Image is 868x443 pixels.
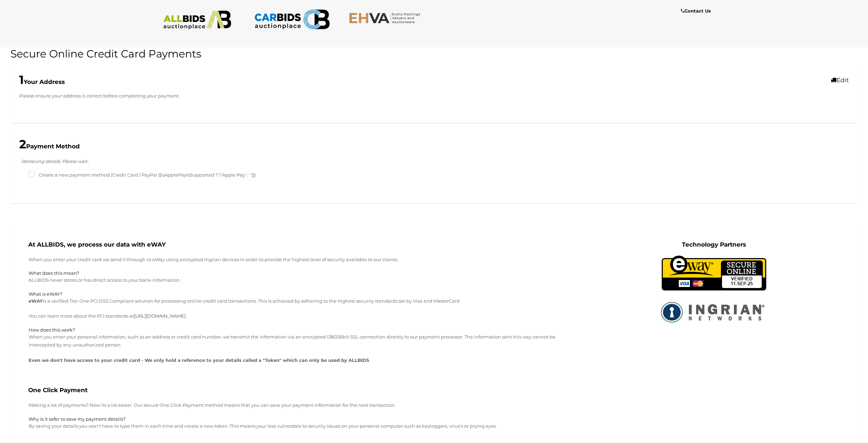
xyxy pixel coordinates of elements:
p: When you enter your personal information, such as an address or credit card number, we transmit t... [29,333,560,349]
b: One Click Payment [28,387,87,394]
p: is a verified Tier-One PCI DSS Compliant solution for processing online credit card transactions.... [29,297,560,305]
img: Ingrian network [658,297,770,327]
h5: How does this work? [29,327,560,332]
img: eWAY Payment Gateway [662,256,766,290]
span: 1 [19,72,24,87]
p: Making a lot of payments? Now its a lot easier. Our secure One Click Payment method means that yo... [29,401,560,409]
b: At ALLBIDS, we process our data with eWAY [28,241,166,248]
b: Contact Us [681,8,711,14]
h5: Why is it safer to save my payment details? [29,417,560,421]
label: Create a new payment method (Credit Card / PayPal {{isApplePayIsSupported ? '/ Apple Pay' : ''}}) [28,171,256,179]
b: Your Address [19,78,65,85]
p: When you enter your credit card we send it through to eWay using encrypted Ingrian devices in ord... [29,256,560,264]
img: EHVA.com.au [349,12,424,24]
span: 2 [19,137,26,151]
img: CARBIDS.com.au [254,7,330,32]
a: Edit [831,77,849,84]
img: ALLBIDS.com.au [160,10,235,30]
p: Please ensure your address is correct before completing your payment. [19,92,849,100]
a: [URL][DOMAIN_NAME] [134,313,186,319]
h5: What is eWAY? [29,292,560,296]
p: ALLBIDS never stores or has direct access to your bank information. [29,276,560,284]
b: Technology Partners [682,241,746,248]
strong: eWAY [29,298,43,304]
p: You can learn more about the PCI standards at [29,312,560,320]
b: Payment Method [19,143,80,150]
h5: What does this mean? [29,271,560,275]
i: Retrieving details. Please wait.. [21,158,89,164]
p: By saving your details you won't have to type them in each time and create a new token. This mean... [29,422,560,430]
strong: Even we don't have access to your credit card - We only hold a reference to your details called a... [29,357,369,363]
h1: Secure Online Credit Card Payments [10,48,858,60]
a: Contact Us [681,7,713,15]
